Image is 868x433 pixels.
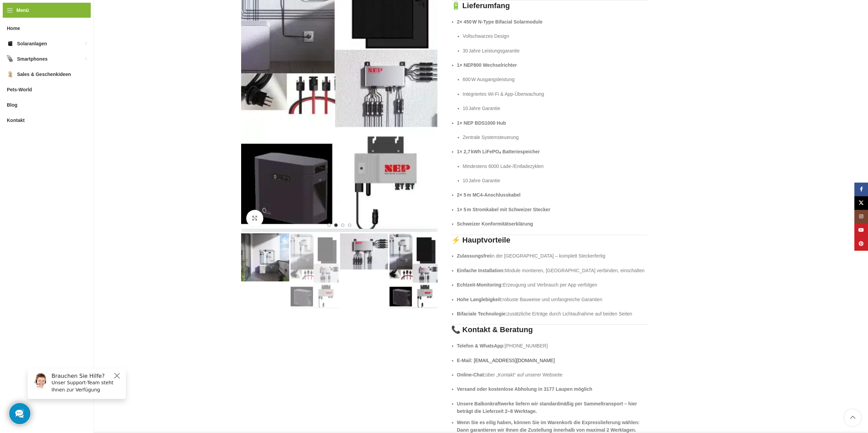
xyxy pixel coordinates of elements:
p: über „Kontakt“ auf unserer Webseite [457,371,648,378]
p: Zentrale Systemsteuerung [463,134,648,141]
strong: Wenn Sie es eilig haben, können Sie im Warenkorb die Expresslieferung wählen: Dann garantieren wi... [457,420,640,433]
span: Sales & Geschenkideen [17,68,71,80]
strong: Telefon & WhatsApp: [457,343,505,349]
strong: Unsere Balkonkraftwerke liefern wir standardmäßig per Sammeltransport – hier beträgt die Lieferze... [457,401,637,414]
div: 3 / 4 [339,233,389,269]
li: Go to slide 3 [341,223,344,227]
li: Go to slide 4 [348,223,351,227]
h6: Brauchen Sie Hilfe? [29,10,100,16]
strong: 1× 2,7 kWh LiFePO₄ Batteriespeicher [457,149,540,154]
p: Vollschwarzes Design [463,32,648,40]
strong: E‑Mail: [457,358,473,363]
a: X Social Link [854,196,868,210]
a: YouTube Social Link [854,223,868,237]
img: Solaranlagen [7,40,14,47]
p: Mindestens 6000 Lade‑/Entladezyklen [463,163,648,170]
strong: 2× 5 m MC4‑Anschlusskabel [457,192,521,198]
strong: Schweizer Konformitätserklärung [457,221,533,227]
li: Go to slide 2 [334,223,338,227]
strong: Zulassungsfrei [457,253,491,259]
p: 10 Jahre Garantie [463,105,648,112]
p: 10 Jahre Garantie [463,177,648,184]
img: Smartphones [7,56,14,62]
img: Sales & Geschenkideen [7,71,14,78]
span: Kontakt [7,114,25,126]
img: Balkonkraftwerk mit 900/ 600 Watt und 2,7 KWh Batteriespeicher – Bild 2 [291,233,339,308]
p: 30 Jahre Leistungsgarantie [463,47,648,55]
h3: ⚡ Hauptvorteile [451,235,648,246]
p: Integriertes Wi‑Fi & App‑Überwachung [463,90,648,98]
p: zusätzliche Erträge durch Lichtaufnahme auf beiden Seiten [457,310,648,318]
h3: 📞 Kontakt & Beratung [451,325,648,335]
strong: 1× NEP800 Wechselrichter [457,62,517,68]
strong: Online‑Chat: [457,372,486,377]
div: 1 / 4 [240,233,290,281]
h3: 🔋 Lieferumfang [451,1,648,11]
p: Module montieren, [GEOGRAPHIC_DATA] verbinden, einschalten [457,267,648,274]
img: Balkonkraftwerk mit 900/ 600 Watt und 2,7 KWh Batteriespeicher – Bild 4 [389,233,438,308]
span: Menü [16,6,29,14]
a: Pinterest Social Link [854,237,868,251]
span: Pets-World [7,83,32,96]
p: in der [GEOGRAPHIC_DATA] – komplett Steckerfertig [457,252,648,260]
a: Facebook Social Link [854,183,868,196]
img: Customer service [10,10,27,27]
p: Erzeugung und Verbrauch per App verfolgen [457,281,648,289]
div: 2 / 4 [290,233,339,308]
strong: 1× 5 m Stromkabel mit Schweizer Stecker [457,207,550,212]
p: robuste Bauweise und umfangreiche Garantien [457,296,648,303]
strong: 2× 450 W N‑Type Bifacial Solarmodule [457,19,543,25]
a: Scroll to top button [844,409,861,426]
a: Instagram Social Link [854,210,868,223]
strong: Bifaciale Technologie: [457,311,507,316]
strong: 1× NEP BDS1000 Hub [457,120,506,126]
p: 600 W Ausgangsleistung [463,76,648,83]
strong: Versand oder kostenlose Abholung in 3177 Laupen möglich [457,386,592,392]
img: Balkonkraftwerk mit Speicher [241,233,289,281]
p: [PHONE_NUMBER] [457,342,648,350]
span: Home [7,22,20,34]
span: Solaranlagen [17,37,47,50]
p: Unser Support-Team steht Ihnen zur Verfügung [29,16,100,30]
span: Blog [7,99,17,111]
li: Go to slide 1 [327,223,331,227]
span: Smartphones [17,53,47,65]
a: [EMAIL_ADDRESS][DOMAIN_NAME] [474,358,555,363]
strong: Echtzeit‑Monitoring: [457,282,503,288]
img: Balkonkraftwerk mit 900/ 600 Watt und 2,7 KWh Batteriespeicher – Bild 3 [340,233,388,269]
div: 4 / 4 [389,233,438,308]
strong: Einfache Installation: [457,268,505,273]
button: Close [91,9,99,17]
strong: Hohe Langlebigkeit: [457,297,503,302]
